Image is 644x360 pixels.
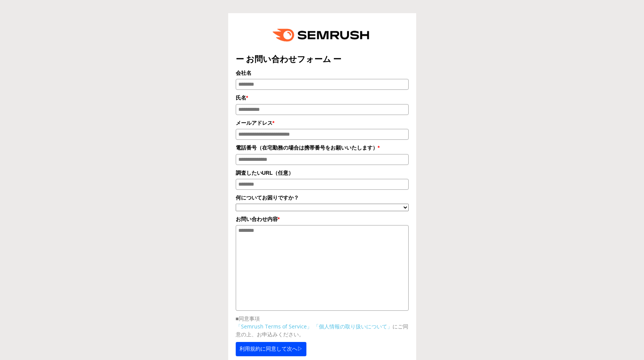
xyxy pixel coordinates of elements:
[236,215,409,223] label: お問い合わせ内容
[236,342,306,356] button: 利用規約に同意して次へ▷
[236,69,409,77] label: 会社名
[236,315,409,322] p: ■同意事項
[236,53,409,65] title: ー お問い合わせフォーム ー
[236,194,409,202] label: 何についてお困りですか？
[236,322,409,338] p: にご同意の上、お申込みください。
[236,323,312,330] a: 「Semrush Terms of Service」
[236,119,409,127] label: メールアドレス
[236,144,409,152] label: 電話番号（在宅勤務の場合は携帯番号をお願いいたします）
[236,94,409,102] label: 氏名
[236,169,409,177] label: 調査したいURL（任意）
[314,323,392,330] a: 「個人情報の取り扱いについて」
[267,21,377,50] img: e6a379fe-ca9f-484e-8561-e79cf3a04b3f.png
